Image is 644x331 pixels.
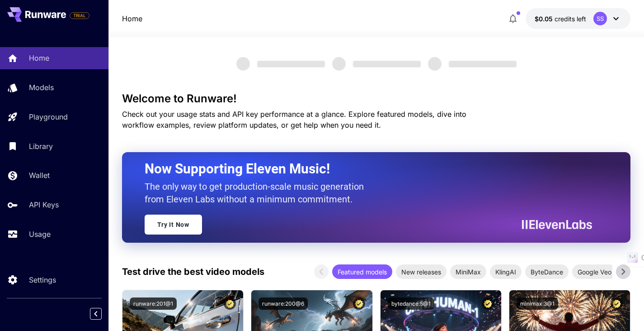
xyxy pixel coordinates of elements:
[396,267,447,277] span: New releases
[396,264,447,279] div: New releases
[353,297,365,310] button: Certified Model – Vetted for best performance and includes a commercial license.
[122,13,142,24] nav: breadcrumb
[482,297,494,310] button: Certified Model – Vetted for best performance and includes a commercial license.
[29,53,49,63] p: Home
[29,170,50,181] p: Wallet
[130,297,177,310] button: runware:201@1
[490,267,522,277] span: KlingAI
[526,8,630,29] button: $0.05SS
[29,111,68,122] p: Playground
[29,274,56,285] p: Settings
[224,297,236,310] button: Certified Model – Vetted for best performance and includes a commercial license.
[122,13,142,24] a: Home
[29,141,53,152] p: Library
[525,267,569,277] span: ByteDance
[450,264,486,279] div: MiniMax
[145,215,202,235] a: Try It Now
[450,267,486,277] span: MiniMax
[332,264,392,279] div: Featured models
[122,92,631,105] h3: Welcome to Runware!
[29,82,54,93] p: Models
[122,110,466,130] span: Check out your usage stats and API key performance at a glance. Explore featured models, dive int...
[611,297,623,310] button: Certified Model – Vetted for best performance and includes a commercial license.
[70,10,89,21] span: Add your payment card to enable full platform functionality.
[145,180,371,206] p: The only way to get production-scale music generation from Eleven Labs without a minimum commitment.
[572,267,617,277] span: Google Veo
[90,308,102,320] button: Collapse sidebar
[29,229,51,240] p: Usage
[525,264,569,279] div: ByteDance
[122,265,264,278] p: Test drive the best video models
[572,264,617,279] div: Google Veo
[517,297,558,310] button: minimax:3@1
[259,297,308,310] button: runware:200@6
[332,267,392,277] span: Featured models
[388,297,434,310] button: bytedance:5@1
[555,15,586,23] span: credits left
[535,14,586,24] div: $0.05
[29,199,59,210] p: API Keys
[593,12,607,25] div: SS
[490,264,522,279] div: KlingAI
[535,15,555,23] span: $0.05
[145,160,586,177] h2: Now Supporting Eleven Music!
[70,12,89,19] span: TRIAL
[97,306,108,322] div: Collapse sidebar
